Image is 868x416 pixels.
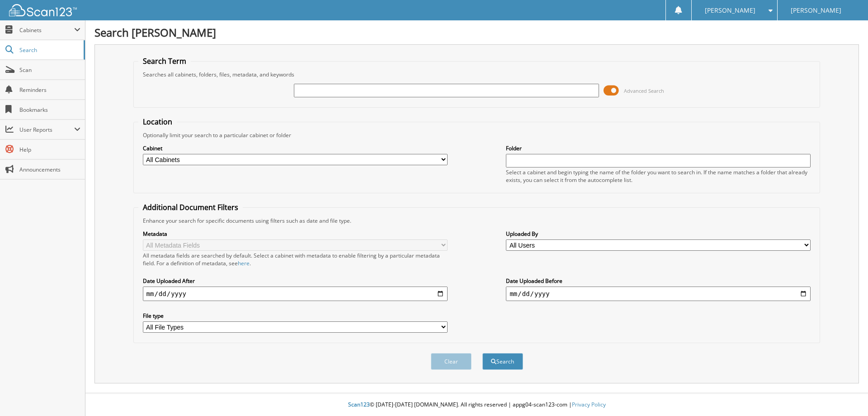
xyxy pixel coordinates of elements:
legend: Search Term [138,56,191,66]
a: here [238,259,250,267]
span: [PERSON_NAME] [791,8,841,13]
span: Scan [19,66,80,74]
span: [PERSON_NAME] [705,8,755,13]
label: Date Uploaded After [143,277,448,285]
h1: Search [PERSON_NAME] [94,25,859,40]
span: Announcements [19,166,80,173]
label: Date Uploaded Before [506,277,811,285]
label: Uploaded By [506,230,811,238]
span: Reminders [19,86,80,94]
button: Clear [431,353,472,370]
span: Search [19,46,79,54]
span: Cabinets [19,26,74,34]
div: Optionally limit your search to a particular cabinet or folder [138,131,816,139]
button: Search [482,353,523,370]
div: All metadata fields are searched by default. Select a cabinet with metadata to enable filtering b... [143,252,448,267]
legend: Additional Document Filters [138,202,243,212]
div: Select a cabinet and begin typing the name of the folder you want to search in. If the name match... [506,168,811,184]
input: start [143,287,448,301]
input: end [506,287,811,301]
label: Metadata [143,230,448,238]
label: Cabinet [143,144,448,152]
label: File type [143,312,448,320]
span: Bookmarks [19,106,80,114]
span: Help [19,146,80,153]
span: User Reports [19,126,74,134]
div: © [DATE]-[DATE] [DOMAIN_NAME]. All rights reserved | appg04-scan123-com | [85,394,868,416]
div: Searches all cabinets, folders, files, metadata, and keywords [138,71,816,78]
span: Advanced Search [624,87,664,94]
div: Enhance your search for specific documents using filters such as date and file type. [138,217,816,225]
legend: Location [138,117,177,127]
label: Folder [506,144,811,152]
span: Scan123 [348,401,370,408]
a: Privacy Policy [572,401,606,408]
img: scan123-logo-white.svg [9,4,77,16]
